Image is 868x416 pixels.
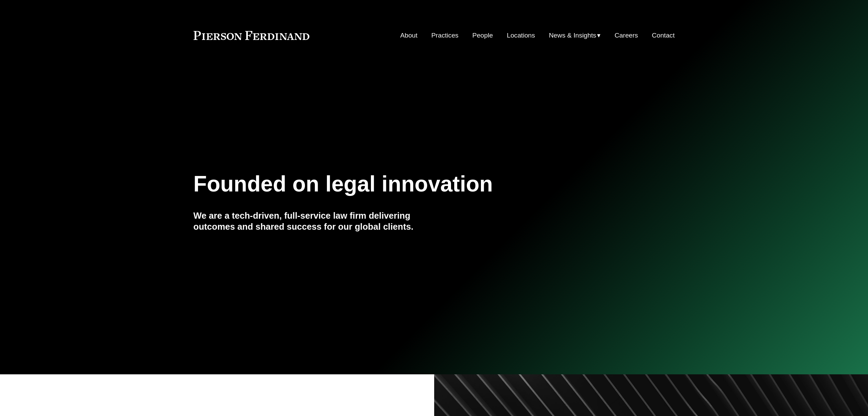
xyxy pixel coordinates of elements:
[431,29,459,42] a: Practices
[549,30,596,42] span: News & Insights
[507,29,535,42] a: Locations
[194,210,434,232] h4: We are a tech-driven, full-service law firm delivering outcomes and shared success for our global...
[615,29,638,42] a: Careers
[652,29,674,42] a: Contact
[549,29,601,42] a: folder dropdown
[194,171,595,197] h1: Founded on legal innovation
[400,29,417,42] a: About
[472,29,493,42] a: People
